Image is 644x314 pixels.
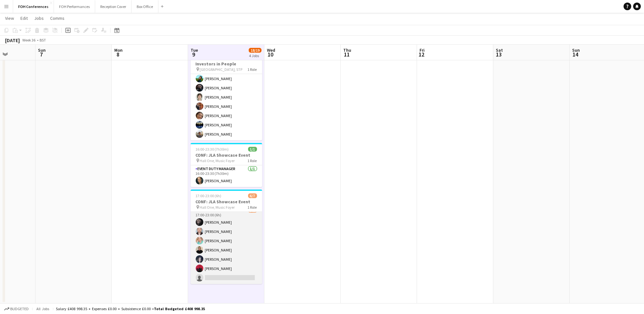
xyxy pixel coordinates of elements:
[132,0,158,13] button: Box Office
[248,147,257,152] span: 1/1
[56,306,205,311] div: Salary £408 998.35 + Expenses £0.00 + Subsistence £0.00 =
[572,47,580,53] span: Sun
[191,165,262,187] app-card-role: Event Duty Manager1/116:00-23:30 (7h30m)[PERSON_NAME]
[200,67,243,72] span: [GEOGRAPHIC_DATA], STP
[21,38,37,42] span: Week 36
[191,55,262,67] h3: CONF: Clear Cut Venues - Investors in People
[495,51,503,58] span: 13
[196,147,229,152] span: 16:00-23:30 (7h30m)
[10,307,29,311] span: Budgeted
[248,205,257,210] span: 1 Role
[420,47,425,53] span: Fri
[37,51,46,58] span: 7
[5,15,14,21] span: View
[34,15,44,21] span: Jobs
[419,51,425,58] span: 12
[40,38,46,42] div: BST
[248,67,257,72] span: 1 Role
[32,14,46,22] a: Jobs
[114,47,123,53] span: Mon
[5,37,20,43] div: [DATE]
[248,158,257,163] span: 1 Role
[190,51,198,58] span: 9
[200,205,235,210] span: Hall One, Music Foyer
[20,15,28,21] span: Edit
[191,199,262,205] h3: CONF: JLA Showcase Event
[342,51,351,58] span: 11
[191,35,262,140] app-card-role: [PERSON_NAME][PERSON_NAME][PERSON_NAME][PERSON_NAME][PERSON_NAME][PERSON_NAME][PERSON_NAME][PERSO...
[267,47,275,53] span: Wed
[496,47,503,53] span: Sat
[54,0,95,13] button: FOH Performances
[343,47,351,53] span: Thu
[50,15,64,21] span: Comms
[35,306,50,311] span: All jobs
[38,47,46,53] span: Sun
[18,14,30,22] a: Edit
[191,190,262,284] app-job-card: 17:00-23:00 (6h)6/7CONF: JLA Showcase Event Hall One, Music Foyer1 RoleFOH Assistant6/717:00-23:0...
[266,51,275,58] span: 10
[48,14,67,22] a: Comms
[95,0,132,13] button: Reception Cover
[13,0,54,13] button: FOH Conferences
[249,48,261,53] span: 18/19
[3,14,17,22] a: View
[3,305,30,312] button: Budgeted
[249,53,261,58] div: 4 Jobs
[154,306,205,311] span: Total Budgeted £408 998.35
[191,46,262,140] app-job-card: 07:30-18:00 (10h30m)10/10CONF: Clear Cut Venues - Investors in People [GEOGRAPHIC_DATA], STP1 Rol...
[200,158,235,163] span: Hall One, Music Foyer
[191,143,262,187] app-job-card: 16:00-23:30 (7h30m)1/1CONF: JLA Showcase Event Hall One, Music Foyer1 RoleEvent Duty Manager1/116...
[196,193,222,198] span: 17:00-23:00 (6h)
[191,47,198,53] span: Tue
[113,51,123,58] span: 8
[191,207,262,284] app-card-role: FOH Assistant6/717:00-23:00 (6h)[PERSON_NAME][PERSON_NAME][PERSON_NAME][PERSON_NAME][PERSON_NAME]...
[571,51,580,58] span: 14
[248,193,257,198] span: 6/7
[191,152,262,158] h3: CONF: JLA Showcase Event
